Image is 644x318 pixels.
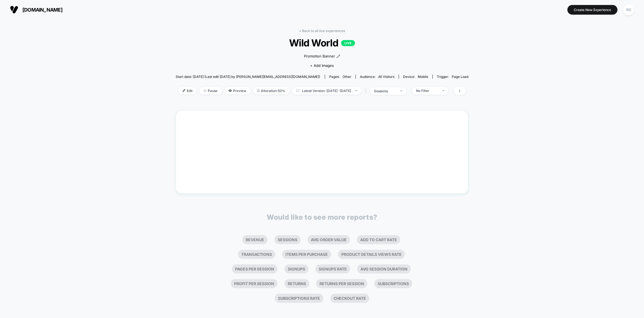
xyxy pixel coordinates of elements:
p: Would like to see more reports? [267,213,377,221]
span: Start date: [DATE] (Last edit [DATE] by [PERSON_NAME][EMAIL_ADDRESS][DOMAIN_NAME]) [176,75,320,79]
span: [DOMAIN_NAME] [22,7,63,13]
span: Device: [399,75,432,79]
div: sessions [374,89,396,93]
button: BD [622,4,636,15]
li: Checkout Rate [330,294,369,303]
div: No Filter [416,89,438,93]
img: end [355,90,357,91]
img: Visually logo [10,6,18,14]
li: Subscriptions Rate [275,294,323,303]
li: Transactions [238,250,275,259]
li: Add To Cart Rate [357,235,400,244]
li: Sessions [274,235,301,244]
span: | [364,87,370,95]
span: other [342,75,351,79]
span: Preview [224,87,250,94]
img: end [442,90,444,91]
img: calendar [296,89,299,92]
li: Returns Per Session [316,279,367,288]
li: Signups Rate [315,264,350,274]
button: Create New Experience [567,5,617,15]
li: Product Details Views Rate [338,250,405,259]
span: Allocation: 50% [253,87,289,94]
img: edit [183,89,185,92]
li: Avg Order Value [308,235,350,244]
span: Edit [178,87,197,94]
li: Revenue [242,235,268,244]
div: BD [623,4,634,15]
p: LIVE [341,40,355,46]
span: Pause [199,87,222,94]
div: Pages: [329,75,351,79]
img: rebalance [257,89,259,92]
span: Wild World [190,37,454,49]
li: Subscriptions [374,279,412,288]
span: + Add Images [310,63,334,68]
span: mobile [418,75,428,79]
li: Pages Per Session [232,264,277,274]
span: All Visitors [378,75,394,79]
li: Profit Per Session [231,279,277,288]
li: Items Per Purchase [282,250,331,259]
div: Audience: [360,75,394,79]
button: [DOMAIN_NAME] [8,5,64,14]
li: Returns [284,279,309,288]
li: Signups [284,264,308,274]
img: end [400,90,402,91]
div: Trigger: [437,75,468,79]
span: Promotion Banner [304,54,335,59]
img: end [204,89,206,92]
span: Latest Version: [DATE] - [DATE] [292,87,361,94]
a: < Back to all live experiences [299,29,345,33]
span: Page Load [452,75,468,79]
li: Avg Session Duration [357,264,411,274]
